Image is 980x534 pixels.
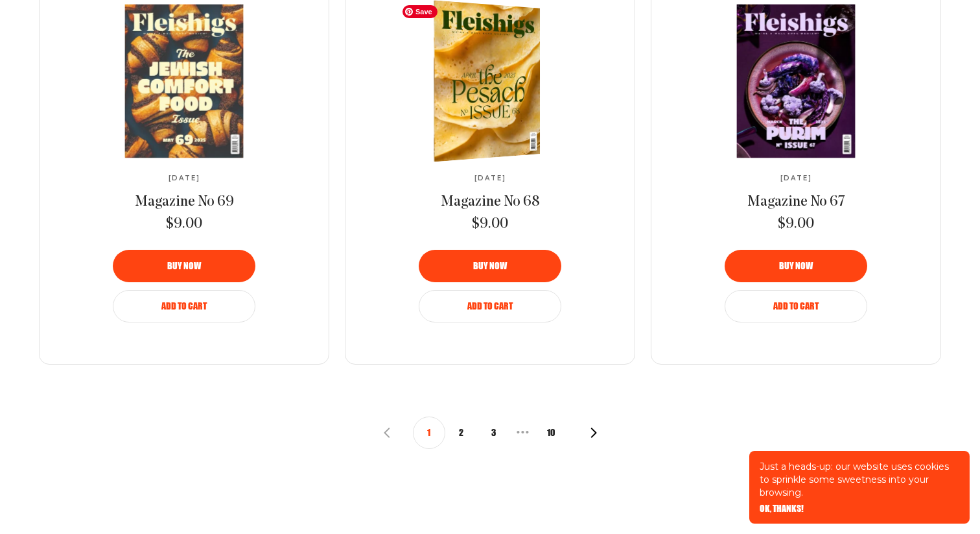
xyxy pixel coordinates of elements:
span: Add to Cart [773,302,819,311]
a: Magazine No 68 [441,193,540,212]
img: Magazine No 69 [76,5,293,158]
button: 1 [413,417,445,449]
button: 10 [535,417,568,449]
a: Magazine No 68Magazine No 68 [382,5,598,158]
span: $9.00 [166,215,202,234]
span: Buy now [779,261,813,271]
span: [DATE] [169,175,200,182]
span: [DATE] [780,175,812,182]
span: Magazine No 68 [441,195,540,210]
span: Add to Cart [467,302,513,311]
span: Magazine No 69 [135,195,234,210]
span: Magazine No 67 [747,195,845,210]
button: Add to Cart [113,290,255,322]
a: Magazine No 67Magazine No 67 [688,5,904,158]
button: Add to Cart [725,290,867,322]
p: Just a heads-up: our website uses cookies to sprinkle some sweetness into your browsing. [760,460,959,499]
span: $9.00 [472,215,508,234]
span: Add to Cart [161,302,207,311]
button: Add to Cart [419,290,561,322]
button: 3 [478,417,510,449]
span: Save [402,5,437,18]
button: OK, THANKS! [760,504,804,513]
span: • • • [510,419,535,446]
a: Magazine No 69Magazine No 69 [76,5,292,158]
button: Buy now [725,250,867,282]
a: Magazine No 69 [135,193,234,212]
img: Magazine No 67 [688,5,905,158]
span: [DATE] [474,175,506,182]
button: Buy now [419,250,561,282]
span: $9.00 [778,215,814,234]
button: 2 [445,417,478,449]
span: Buy now [167,261,201,271]
a: Magazine No 67 [747,193,845,212]
span: Buy now [473,261,507,271]
button: Buy now [113,250,255,282]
